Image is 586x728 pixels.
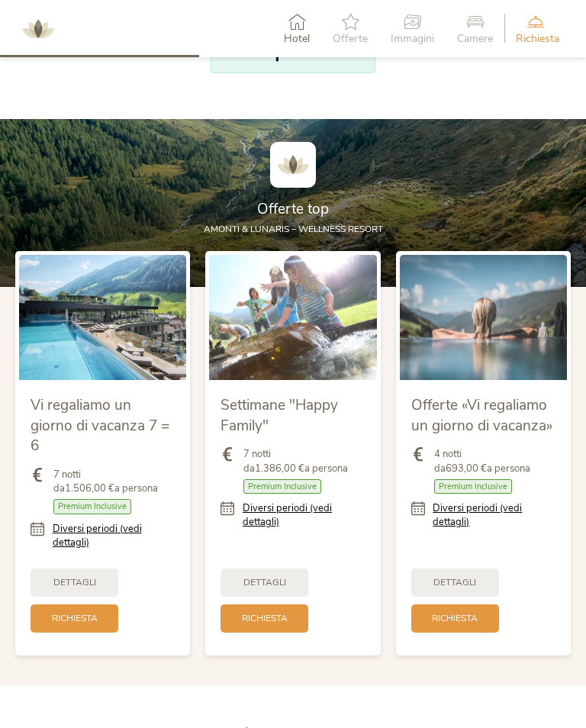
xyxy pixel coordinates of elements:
img: AMONTI & LUNARIS Wellnessresort [270,142,316,188]
img: Offerte «Vi regaliamo un giorno di vacanza» [400,255,567,380]
span: Richiesta [516,34,559,44]
span: Offerte «Vi regaliamo un giorno di vacanza» [411,395,552,436]
span: Premium Inclusive [243,479,321,494]
span: Offerte [333,34,368,44]
span: Offerte top [257,199,329,219]
span: 4 notti da a persona [434,447,530,475]
span: 7 notti da a persona [53,468,158,495]
span: Immagini [391,34,434,44]
span: 7 notti da a persona [243,447,348,475]
span: Dettagli [243,576,286,589]
a: Diversi periodi (vedi dettagli) [53,522,175,549]
a: AMONTI & LUNARIS Wellnessresort [15,23,61,34]
a: Diversi periodi (vedi dettagli) [433,501,555,529]
span: Settimane "Happy Family" [221,395,338,436]
b: 693,00 € [446,462,487,475]
span: Richiesta [242,612,288,625]
a: Diversi periodi (vedi dettagli) [243,501,365,529]
span: Richiesta [432,612,478,625]
span: Richiesta [52,612,98,625]
span: Dettagli [53,576,96,589]
span: Camere [457,34,493,44]
span: Premium Inclusive [434,479,512,494]
span: Dettagli [433,576,476,589]
span: AMONTI & LUNARIS – wellness resort [204,223,383,235]
img: Settimane "Happy Family" [209,255,376,380]
span: Vi regaliamo un giorno di vacanza 7 = 6 [31,395,169,456]
b: 1.506,00 € [65,482,114,495]
img: Vi regaliamo un giorno di vacanza 7 = 6 [19,255,186,380]
img: AMONTI & LUNARIS Wellnessresort [15,6,61,52]
b: 1.386,00 € [255,462,304,475]
span: Hotel [284,34,310,44]
span: Premium Inclusive [53,499,131,514]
